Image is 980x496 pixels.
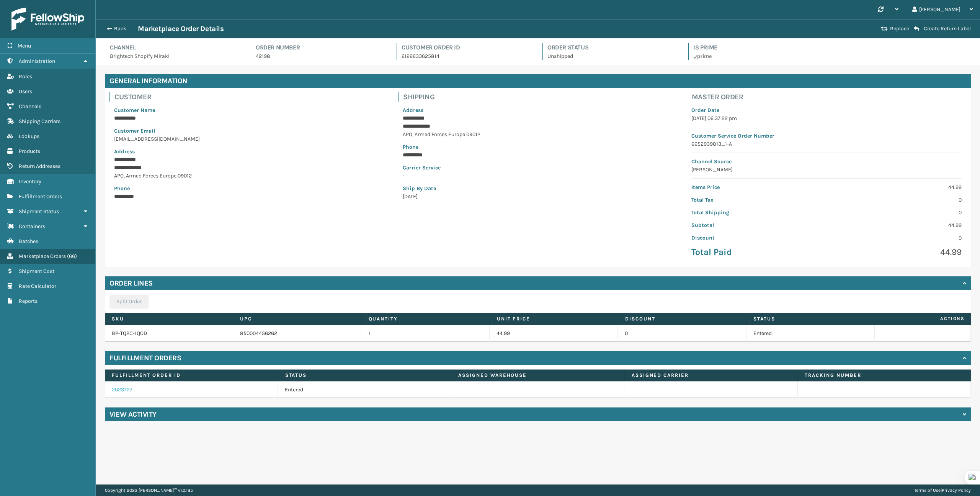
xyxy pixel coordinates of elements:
span: Containers [19,223,45,230]
span: Shipment Cost [19,268,54,274]
h4: Shipping [403,92,678,102]
label: Fulfillment Order Id [112,372,271,379]
p: [EMAIL_ADDRESS][DOMAIN_NAME] [114,135,384,143]
label: SKU [112,315,226,322]
p: 42198 [256,52,387,60]
span: Return Addresses [19,163,60,169]
span: Administration [19,58,55,64]
label: Quantity [369,315,483,322]
p: Customer Name [114,106,384,114]
label: Tracking Number [805,372,964,379]
p: Discount [691,234,822,242]
h4: Master Order [692,92,966,102]
a: BP-TQ2C-1QOD [112,330,147,337]
p: 0 [831,196,962,204]
div: | [914,485,971,496]
span: Products [19,148,40,154]
span: ( 66 ) [67,253,77,259]
h4: Customer [114,92,389,102]
p: [DATE] 06:37:22 pm [691,114,962,122]
p: [DATE] [403,192,673,200]
button: Replace [879,25,911,32]
label: Assigned Warehouse [458,372,617,379]
p: Subtotal [691,221,822,229]
span: Marketplace Orders [19,253,66,259]
span: Reports [19,298,38,304]
p: Brightech Shopify Mirakl [110,52,242,60]
h4: Fulfillment Orders [109,353,181,363]
button: Create Return Label [911,25,973,32]
p: - [403,172,673,180]
h4: Order Status [547,43,679,52]
p: Phone [114,184,384,192]
label: UPC [240,315,354,322]
p: [PERSON_NAME] [691,166,962,174]
label: Status [753,315,867,322]
p: Items Price [691,183,822,191]
p: Carrier Service [403,164,673,172]
h4: View Activity [109,410,157,419]
h4: General Information [105,74,971,88]
label: Discount [625,315,739,322]
span: Shipment Status [19,208,59,215]
button: Split Order [109,295,149,309]
span: Fulfillment Orders [19,193,62,200]
td: 850004456262 [233,325,361,342]
span: Address [114,148,135,155]
p: 44.99 [831,221,962,229]
img: logo [11,8,84,31]
p: Copyright 2023 [PERSON_NAME]™ v 1.0.185 [105,485,193,496]
a: Terms of Use [914,488,941,493]
p: Total Paid [691,246,822,258]
p: Channel Source [691,158,962,166]
p: 6122633625814 [402,52,533,60]
td: Entered [746,325,875,342]
span: Lookups [19,133,39,140]
p: Phone [403,143,673,151]
i: Replace [881,26,888,31]
a: 2023727 [112,386,132,393]
button: Back [103,25,138,32]
span: Menu [18,43,31,49]
h3: Marketplace Order Details [138,24,224,33]
p: APO , Armed Forces Europe 09012 [403,130,673,138]
span: Actions [877,312,970,325]
label: Unit Price [497,315,611,322]
p: Total Tax [691,196,822,204]
p: Ship By Date [403,184,673,192]
a: Privacy Policy [942,488,971,493]
td: 1 [361,325,490,342]
h4: Channel [110,43,242,52]
span: Shipping Carriers [19,118,60,125]
p: Customer Service Order Number [691,132,962,140]
span: Rate Calculator [19,283,56,289]
p: Order Date [691,106,962,114]
p: 44.99 [831,183,962,191]
p: 0 [831,234,962,242]
h4: Is Prime [693,43,825,52]
td: 0 [618,325,746,342]
label: Assigned Carrier [632,372,791,379]
h4: Order Lines [109,279,153,288]
span: Channels [19,103,41,110]
p: APO , Armed Forces Europe 09012 [114,172,384,180]
p: Customer Email [114,127,384,135]
p: 0 [831,209,962,217]
p: Unshipped [547,52,679,60]
span: Batches [19,238,38,245]
p: 44.99 [831,246,962,258]
span: Roles [19,73,32,80]
span: Inventory [19,178,41,185]
label: Status [285,372,444,379]
p: 6652939813_1-A [691,140,962,148]
p: Total Shipping [691,209,822,217]
td: 44.99 [490,325,618,342]
span: Address [403,107,423,113]
i: Create Return Label [914,26,919,32]
h4: Order Number [256,43,387,52]
td: Entered [278,381,451,398]
span: Users [19,88,32,95]
h4: Customer Order Id [402,43,533,52]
